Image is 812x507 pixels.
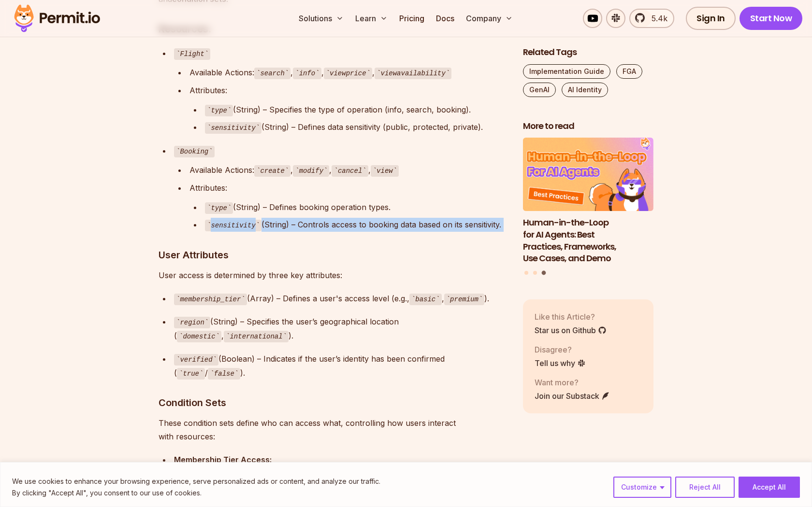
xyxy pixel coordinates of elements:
code: create [254,165,290,177]
code: Booking [174,146,215,157]
code: modify [293,165,329,177]
button: Customize [613,477,671,498]
code: viewavailability [375,68,451,79]
a: GenAI [523,83,556,97]
h3: User Attributes [159,247,507,263]
code: search [254,68,290,79]
button: Reject All [675,477,735,498]
div: (String) – Specifies the type of operation (info, search, booking). [205,103,507,117]
button: Go to slide 3 [541,271,546,275]
strong: Membership Tier Access: [174,455,272,465]
p: Want more? [535,377,610,388]
div: (String) – Specifies the user’s geographical location ( , ). [174,315,507,342]
code: domestic [177,331,221,342]
p: Like this Article? [535,311,607,323]
p: These condition sets define who can access what, controlling how users interact with resources: [159,416,507,443]
p: User access is determined by three key attributes: [159,268,507,282]
code: true [177,368,205,380]
code: view [371,165,399,177]
a: Join our Substack [535,390,610,402]
img: Permit logo [10,2,104,35]
code: cancel [332,165,368,177]
p: We use cookies to enhance your browsing experience, serve personalized ads or content, and analyz... [12,476,380,487]
button: Company [462,9,517,28]
button: Accept All [739,477,800,498]
div: Available Actions: , , , [189,163,507,177]
button: Go to slide 1 [524,271,528,275]
code: region [174,317,210,328]
div: Attributes: [189,181,507,195]
a: Pricing [395,9,428,28]
div: Available Actions: , , , [189,66,507,80]
a: Tell us why [535,357,586,369]
a: AI Identity [562,83,608,97]
h2: Related Tags [523,46,653,58]
code: premium [444,294,485,305]
div: (Boolean) – Indicates if the user’s identity has been confirmed ( / ). [174,352,507,380]
code: viewprice [324,68,372,79]
p: By clicking "Accept All", you consent to our use of cookies. [12,487,380,499]
a: FGA [616,64,642,79]
li: 3 of 3 [523,138,653,265]
p: Disagree? [535,344,586,355]
a: 5.4k [629,9,674,28]
div: (String) – Defines booking operation types. [205,200,507,214]
code: type [205,105,233,116]
code: sensitivity [205,220,261,231]
code: type [205,202,233,214]
h3: Human-in-the-Loop for AI Agents: Best Practices, Frameworks, Use Cases, and Demo [523,217,653,265]
button: Go to slide 2 [533,271,537,275]
a: Sign In [686,7,736,30]
div: Attributes: [189,84,507,97]
a: Star us on Github [535,324,607,336]
div: (Array) – Defines a user's access level (e.g., , ). [174,292,507,306]
code: membership_tier [174,294,247,305]
a: Human-in-the-Loop for AI Agents: Best Practices, Frameworks, Use Cases, and DemoHuman-in-the-Loop... [523,138,653,265]
div: (String) – Controls access to booking data based on its sensitivity. [205,218,507,232]
a: Start Now [739,7,803,30]
code: basic [409,294,442,305]
a: Implementation Guide [523,64,610,79]
h2: More to read [523,120,653,132]
button: Learn [351,9,391,28]
code: sensitivity [205,122,261,134]
span: 5.4k [646,13,667,24]
code: false [208,368,240,380]
button: Solutions [295,9,348,28]
code: Flight [174,48,210,60]
div: (String) – Defines data sensitivity (public, protected, private). [205,120,507,134]
code: info [293,68,321,79]
code: verified [174,354,218,366]
div: Posts [523,138,653,277]
a: Docs [432,9,458,28]
code: international [224,331,289,342]
h3: Condition Sets [159,395,507,410]
img: Human-in-the-Loop for AI Agents: Best Practices, Frameworks, Use Cases, and Demo [523,138,653,211]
